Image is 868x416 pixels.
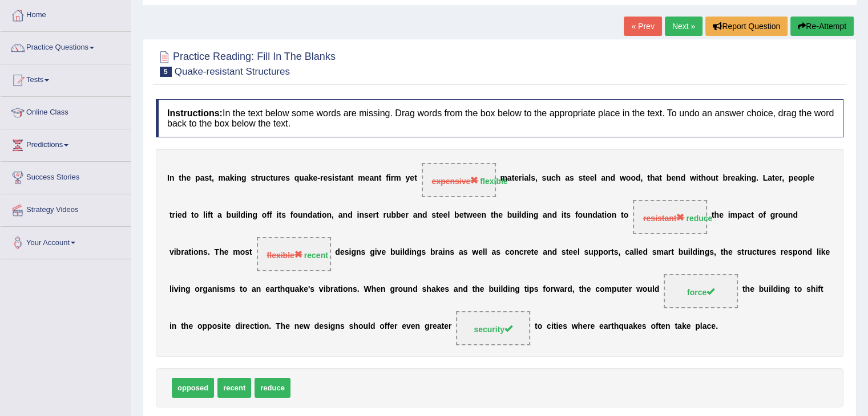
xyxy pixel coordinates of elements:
b: t [179,174,181,183]
b: a [601,174,605,183]
b: i [175,211,177,220]
b: d [348,211,353,220]
b: n [248,211,253,220]
a: Next » [665,17,703,36]
b: o [631,174,636,183]
b: e [459,211,464,220]
b: n [236,174,241,183]
b: l [402,248,405,257]
b: g [351,248,356,257]
b: o [262,211,267,220]
b: t [376,211,379,220]
b: e [443,211,448,220]
b: f [575,211,578,220]
b: t [564,211,567,220]
b: h [714,211,719,220]
b: g [417,248,422,257]
b: o [193,248,199,257]
b: n [482,211,487,220]
b: b [507,211,512,220]
b: t [712,211,714,220]
b: , [332,211,334,220]
b: t [716,174,718,183]
b: t [188,248,191,257]
b: s [578,174,583,183]
b: u [583,211,588,220]
b: r [181,248,184,257]
b: t [699,174,701,183]
b: o [194,211,199,220]
b: e [514,174,519,183]
b: a [768,174,772,183]
a: Success Stories [1,162,131,190]
a: Online Class [1,97,131,125]
b: a [524,174,528,183]
b: a [313,211,317,220]
b: t [463,211,466,220]
b: u [298,211,303,220]
b: n [788,211,793,220]
b: t [512,174,515,183]
b: e [323,174,328,183]
b: f [269,211,272,220]
b: b [430,248,435,257]
button: Re-Attempt [790,17,854,36]
b: i [744,174,746,183]
h2: Practice Reading: Fill In The Blanks [156,48,336,77]
b: e [775,174,780,183]
b: , [782,174,784,183]
b: d [552,211,557,220]
b: i [728,211,730,220]
b: t [191,211,194,220]
span: resistant [643,214,684,223]
b: t [278,211,281,220]
b: t [414,174,417,183]
b: t [647,174,650,183]
b: p [195,174,200,183]
b: a [507,174,512,183]
button: Report Question [705,17,788,36]
b: g [534,211,539,220]
b: T [215,248,220,257]
b: c [551,174,556,183]
b: e [224,248,229,257]
b: i [443,248,445,257]
b: s [364,211,369,220]
b: n [612,211,617,220]
b: t [211,211,213,220]
b: g [770,211,776,220]
b: i [562,211,564,220]
b: o [322,211,327,220]
b: d [680,174,685,183]
b: n [746,174,752,183]
b: b [722,174,728,183]
b: q [294,174,300,183]
b: u [546,174,551,183]
b: n [359,211,364,220]
b: i [375,248,377,257]
b: s [251,174,255,183]
b: h [181,174,187,183]
b: r [405,211,408,220]
b: i [174,248,176,257]
b: r [519,174,522,183]
a: Strategy Videos [1,194,131,223]
b: v [377,248,382,257]
b: d [592,211,597,220]
b: n [528,211,534,220]
b: p [737,211,742,220]
b: a [543,211,547,220]
b: p [803,174,808,183]
b: i [409,248,411,257]
b: a [459,248,463,257]
b: s [328,174,332,183]
b: a [597,211,602,220]
b: n [588,211,593,220]
b: g [241,174,247,183]
b: b [176,248,181,257]
b: l [519,211,522,220]
b: e [793,174,798,183]
b: t [436,211,439,220]
b: e [340,248,345,257]
b: i [277,211,279,220]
